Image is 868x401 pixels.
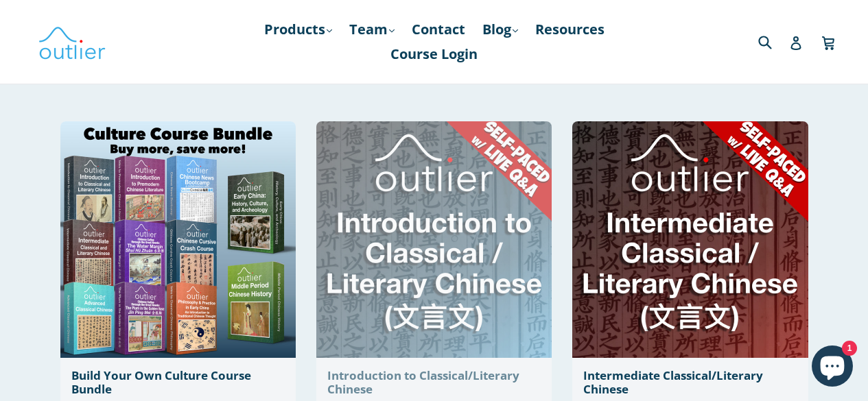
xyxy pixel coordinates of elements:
[405,17,472,42] a: Contact
[528,17,611,42] a: Resources
[755,27,793,56] input: Search
[257,17,339,42] a: Products
[38,22,106,62] img: Outlier Linguistics
[342,17,401,42] a: Team
[583,369,797,397] div: Intermediate Classical/Literary Chinese
[71,369,285,397] div: Build Your Own Culture Course Bundle
[316,121,552,358] img: Introduction to Classical/Literary Chinese
[808,345,857,390] inbox-online-store-chat: Shopify online store chat
[384,42,484,66] a: Course Login
[572,121,808,358] img: Intermediate Classical/Literary Chinese
[476,17,525,42] a: Blog
[327,369,541,397] div: Introduction to Classical/Literary Chinese
[60,121,296,358] img: Build Your Own Culture Course Bundle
